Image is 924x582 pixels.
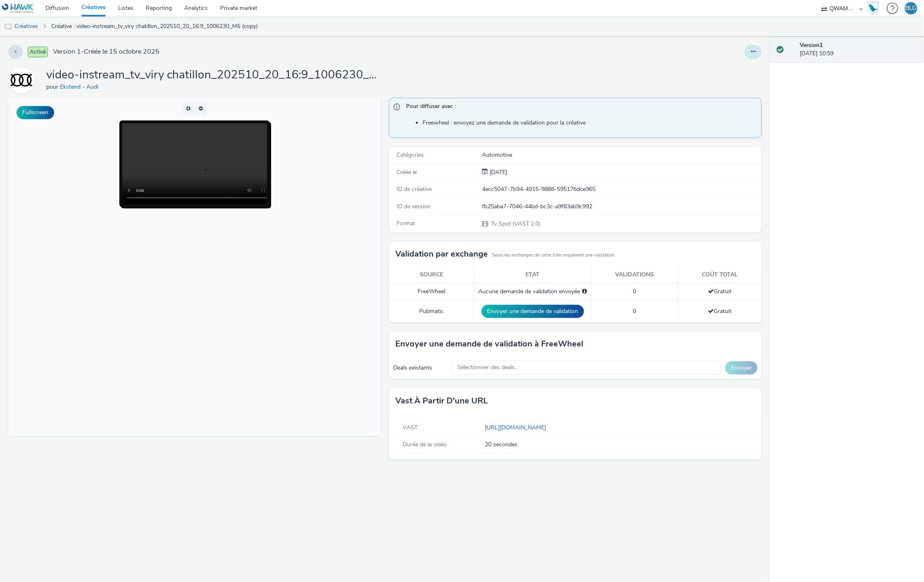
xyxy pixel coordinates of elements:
img: Ekstend - Audi [10,68,33,92]
h3: Envoyer une demande de validation à FreeWheel [395,338,583,350]
button: Envoyer [725,361,758,375]
span: [DATE] [488,168,507,176]
th: Validations [591,266,678,283]
span: Tv Spot (VAST 2.0) [490,220,540,228]
span: VAST [403,424,418,431]
h3: Validation par exchange [395,248,488,260]
td: Pubmatic [389,300,474,322]
div: Aucune demande de validation envoyée [478,287,587,296]
div: Automotive [482,151,761,159]
span: 0 [633,307,637,315]
span: Activé [28,47,48,57]
li: Freewheel : envoyez une demande de validation pour la créative [423,119,757,127]
span: Format [397,219,415,227]
div: fb25aba7-7046-44bd-bc3c-a9f83ab9c992 [482,203,761,211]
div: 4ecc5047-7b94-4915-9888-595176dce965 [482,185,761,193]
span: ID de version [397,203,430,210]
a: Hawk Academy [867,2,883,15]
span: Gratuit [708,287,732,295]
img: tv [4,23,12,31]
div: Création 15 octobre 2025, 10:59 [488,168,507,177]
span: Pour diffuser avec : [406,102,753,113]
th: Source [389,266,474,283]
span: Gratuit [708,307,732,315]
span: Version 1 - Créée le 15 octobre 2025 [53,47,159,57]
div: Deals existants [393,364,447,372]
h3: Vast à partir d'une URL [395,395,488,407]
a: Ekstend - Audi [8,76,38,84]
button: Fullscreen [17,106,54,119]
span: ID de créative [397,185,432,193]
a: Ekstend - Audi [60,83,102,91]
small: Seuls les exchanges de cette liste requièrent une validation [492,252,615,259]
a: [URL][DOMAIN_NAME] [485,424,550,431]
span: Sélectionner des deals... [457,364,518,371]
span: Durée de la vidéo [403,441,447,448]
td: FreeWheel [389,283,474,300]
img: Hawk Academy [867,2,879,15]
img: undefined Logo [2,3,34,14]
a: Créative : video-instream_tv_viry chatillon_202510_20_16:9_1006230_M6 (copy) [47,16,262,36]
div: [DATE] 10:59 [800,41,917,58]
span: Catégories [397,151,424,159]
strong: Version 1 [800,41,823,49]
th: Etat [474,266,591,283]
span: Créée le [397,168,417,176]
div: BLG [906,2,917,14]
span: 20 secondes [485,441,753,449]
span: 0 [633,287,637,295]
div: Sélectionnez un deal ci-dessous et cliquez sur Envoyer pour envoyer une demande de validation à F... [582,287,587,296]
th: Coût total [678,266,762,283]
h1: video-instream_tv_viry chatillon_202510_20_16:9_1006230_M6 (copy) [46,67,377,83]
span: pour [46,83,60,91]
button: Envoyer une demande de validation [482,305,584,318]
